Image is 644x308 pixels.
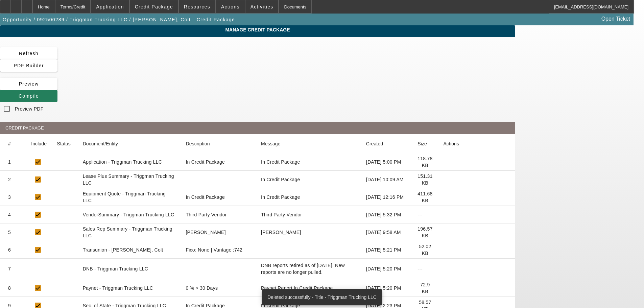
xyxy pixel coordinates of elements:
[195,14,237,26] button: Credit Package
[245,0,279,13] button: Activities
[361,153,412,171] mat-cell: [DATE] 5:00 PM
[77,206,181,223] mat-cell: VendorSummary - Triggman Trucking LLC
[96,4,124,9] span: Application
[258,171,361,188] mat-cell: In Credit Package
[130,0,178,13] button: Credit Package
[412,241,438,259] mat-cell: 52.02 KB
[180,188,258,206] mat-cell: In Credit Package
[258,153,361,171] mat-cell: In Credit Package
[438,134,515,153] mat-header-cell: Actions
[77,171,181,188] mat-cell: Lease Plus Summary - Triggman Trucking LLC
[3,17,191,22] span: Opportunity / 092500289 / Triggman Trucking LLC / [PERSON_NAME], Colt
[258,279,361,297] mat-cell: Paynet Report In Credit Package
[19,93,39,99] span: Compile
[262,289,379,305] div: Deleted successfully - Title - Triggman Trucking LLC
[5,27,510,32] span: Manage Credit Package
[221,4,240,9] span: Actions
[361,206,412,223] mat-cell: [DATE] 5:32 PM
[258,206,361,223] mat-cell: Third Party Vendor
[19,81,39,87] span: Preview
[77,188,181,206] mat-cell: Equipment Quote - Triggman Trucking LLC
[216,0,245,13] button: Actions
[361,279,412,297] mat-cell: [DATE] 5:20 PM
[180,241,258,259] mat-cell: Fico: None | Vantage :742
[14,105,43,112] label: Preview PDF
[251,4,273,9] span: Activities
[361,223,412,241] mat-cell: [DATE] 9:58 AM
[77,259,181,279] mat-cell: DNB - Triggman Trucking LLC
[361,134,412,153] mat-header-cell: Created
[180,134,258,153] mat-header-cell: Description
[412,223,438,241] mat-cell: 196.57 KB
[179,0,215,13] button: Resources
[51,134,77,153] mat-header-cell: Status
[77,279,181,297] mat-cell: Paynet - Triggman Trucking LLC
[135,4,173,9] span: Credit Package
[19,51,39,56] span: Refresh
[258,134,361,153] mat-header-cell: Message
[361,188,412,206] mat-cell: [DATE] 12:16 PM
[599,13,633,25] a: Open Ticket
[197,17,235,22] span: Credit Package
[412,134,438,153] mat-header-cell: Size
[412,259,438,279] mat-cell: ---
[180,279,258,297] mat-cell: 0 % > 30 Days
[361,259,412,279] mat-cell: [DATE] 5:20 PM
[14,63,44,68] span: PDF Builder
[26,134,51,153] mat-header-cell: Include
[91,0,129,13] button: Application
[412,188,438,206] mat-cell: 411.68 KB
[258,223,361,241] mat-cell: Bush, Dante
[180,223,258,241] mat-cell: Bush, Dante
[412,153,438,171] mat-cell: 118.78 KB
[258,188,361,206] mat-cell: In Credit Package
[180,171,258,188] mat-cell: null
[180,206,258,223] mat-cell: Third Party Vendor
[77,134,181,153] mat-header-cell: Document/Entity
[361,171,412,188] mat-cell: [DATE] 10:09 AM
[180,153,258,171] mat-cell: In Credit Package
[412,171,438,188] mat-cell: 151.31 KB
[77,241,181,259] mat-cell: Transunion - [PERSON_NAME], Colt
[77,223,181,241] mat-cell: Sales Rep Summary - Triggman Trucking LLC
[412,279,438,297] mat-cell: 72.9 KB
[412,206,438,223] mat-cell: ---
[77,153,181,171] mat-cell: Application - Triggman Trucking LLC
[184,4,210,9] span: Resources
[258,259,361,279] mat-cell: DNB reports retired as of June 26, 2025. New reports are no longer pulled.
[361,241,412,259] mat-cell: [DATE] 5:21 PM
